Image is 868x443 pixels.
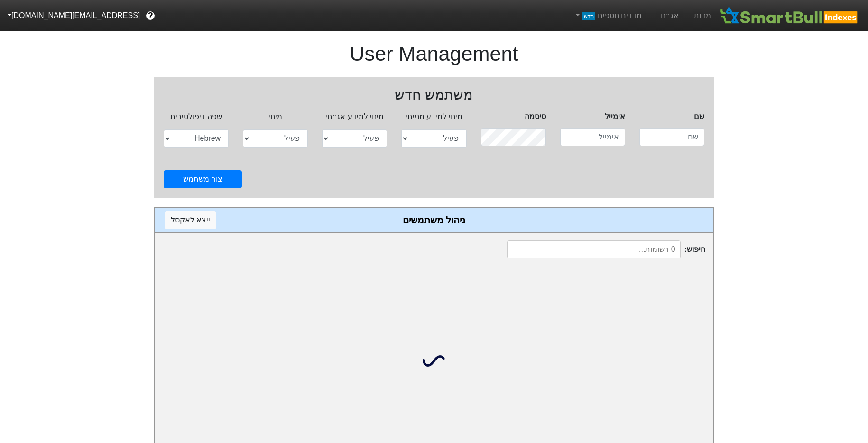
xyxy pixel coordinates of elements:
[406,111,463,122] label: מינוי למידע מנייתי
[423,350,445,372] img: loading...
[165,213,703,227] div: ניהול משתמשים
[154,33,714,66] h1: User Management
[507,240,681,258] input: 0 רשומות...
[570,6,646,25] a: מדדים נוספיםחדש
[507,240,705,258] span: חיפוש :
[268,111,282,122] label: מינוי
[325,111,384,122] label: מינוי למידע אג״חי
[170,111,222,122] label: שפה דיפולטיבית
[639,128,704,146] input: שם
[694,111,704,122] label: שם
[719,6,860,25] img: SmartBull
[164,87,704,103] h2: משתמש חדש
[148,9,153,22] span: ?
[605,111,625,122] label: אימייל
[560,128,625,146] input: אימייל
[164,170,242,188] button: צור משתמש
[165,211,216,229] button: ייצא לאקסל
[582,12,595,20] span: חדש
[525,111,546,122] label: סיסמה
